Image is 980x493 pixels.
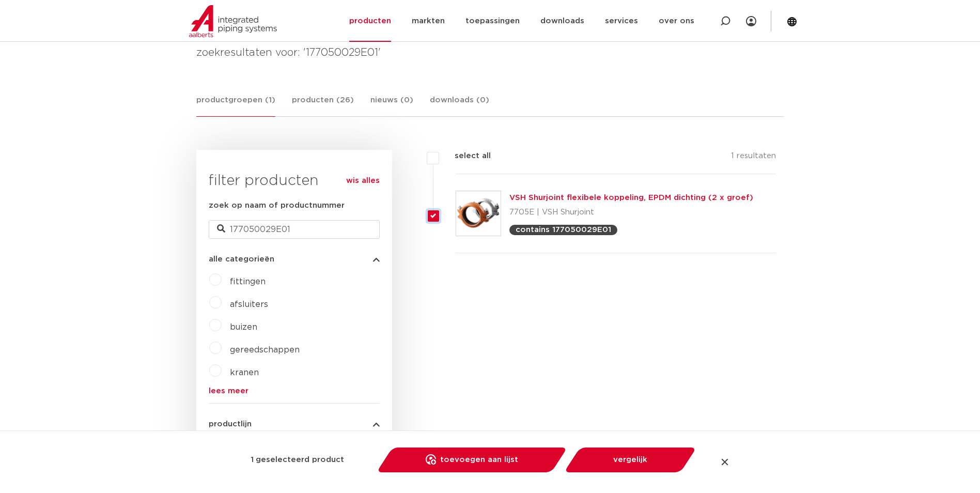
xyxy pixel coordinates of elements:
img: Thumbnail for VSH Shurjoint flexibele koppeling, EPDM dichting (2 x groef) [456,191,501,236]
a: afsluiters [230,300,268,309]
p: 1 resultaten [731,150,776,166]
a: kranen [230,368,259,377]
a: downloads (0) [430,94,489,116]
p: 7705E | VSH Shurjoint [509,204,753,221]
a: productgroepen (1) [196,94,275,117]
button: productlijn [209,420,380,428]
a: VSH Shurjoint flexibele koppeling, EPDM dichting (2 x groef) [509,194,753,202]
span: 1 [251,452,254,468]
a: lees meer [209,387,380,395]
a: wis alles [346,175,380,187]
a: gereedschappen [230,346,300,354]
a: fittingen [230,278,266,286]
input: zoeken [209,220,380,239]
h3: filter producten [209,171,380,191]
button: alle categorieën [209,255,380,263]
span: productlijn [209,420,252,428]
span: alle categorieën [209,255,274,263]
a: producten (26) [292,94,354,116]
h4: zoekresultaten voor: '177050029E01' [196,44,784,61]
p: contains 177050029E01 [516,226,611,234]
a: buizen [230,323,257,331]
a: nieuws (0) [370,94,413,116]
label: zoek op naam of productnummer [209,199,345,212]
span: geselecteerd product [256,452,344,468]
label: select all [439,150,491,162]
